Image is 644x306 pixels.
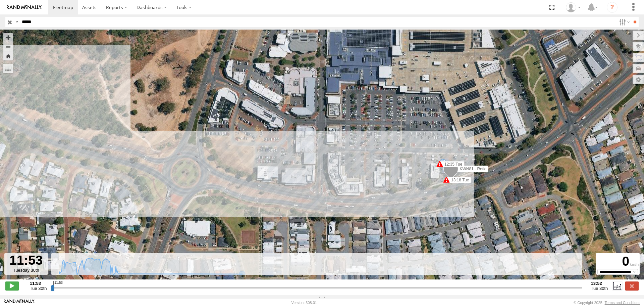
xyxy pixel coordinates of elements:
[460,166,486,171] span: KWN81 - Retic
[633,75,644,84] label: Map Settings
[440,161,464,167] label: 12:35 Tue
[563,2,583,12] div: Andrew Fisher
[591,281,608,286] strong: 13:52
[439,159,446,166] div: 5
[607,2,618,13] i: ?
[591,286,608,291] span: Tue 30th Sep 2025
[597,254,639,269] div: 0
[3,51,13,60] button: Zoom Home
[30,281,47,286] strong: 11:53
[574,301,640,305] div: © Copyright 2025 -
[3,42,13,51] button: Zoom out
[605,301,640,305] a: Terms and Conditions
[30,286,47,291] span: Tue 30th Sep 2025
[7,5,42,10] img: rand-logo.svg
[4,299,35,306] a: Visit our Website
[446,177,471,183] label: 13:18 Tue
[3,64,13,73] label: Measure
[14,17,19,27] label: Search Query
[291,301,317,305] div: Version: 308.01
[616,17,631,27] label: Search Filter Options
[53,281,63,286] span: 11:53
[625,281,639,290] label: Close
[3,33,13,42] button: Zoom in
[5,281,19,290] label: Play/Stop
